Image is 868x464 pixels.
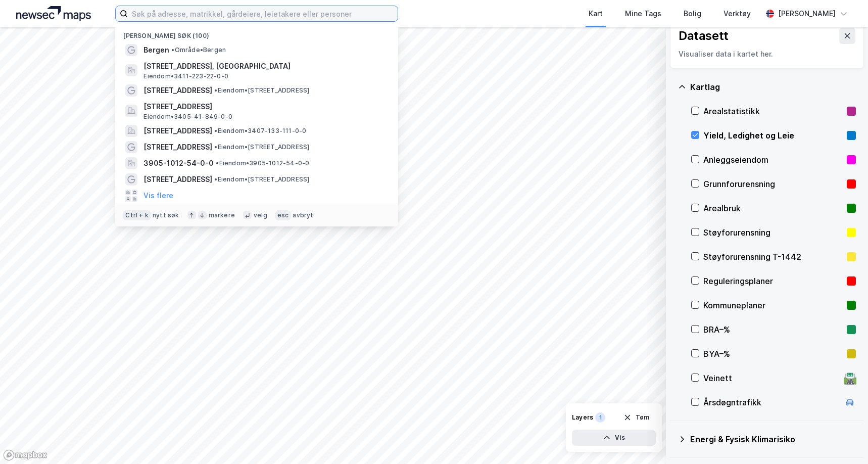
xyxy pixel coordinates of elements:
[143,72,228,80] span: Eiendom • 3411-223-22-0-0
[703,251,843,263] div: Støyforurensning T-1442
[214,86,217,94] span: •
[843,372,857,385] div: 🛣️
[690,433,856,445] div: Energi & Fysisk Klimarisiko
[214,127,306,135] span: Eiendom • 3407-133-111-0-0
[216,159,219,167] span: •
[703,372,840,384] div: Veinett
[679,28,729,44] div: Datasett
[143,173,212,185] span: [STREET_ADDRESS]
[254,211,267,219] div: velg
[703,323,843,336] div: BRA–%
[171,46,174,54] span: •
[214,143,309,151] span: Eiendom • [STREET_ADDRESS]
[625,8,661,20] div: Mine Tags
[703,226,843,239] div: Støyforurensning
[214,175,217,183] span: •
[589,8,603,20] div: Kart
[703,299,843,311] div: Kommuneplaner
[595,412,605,423] div: 1
[143,44,169,56] span: Bergen
[690,81,856,93] div: Kartlag
[143,190,173,202] button: Vis flere
[143,141,212,153] span: [STREET_ADDRESS]
[214,143,217,151] span: •
[3,449,47,461] a: Mapbox homepage
[171,46,226,54] span: Område • Bergen
[143,84,212,97] span: [STREET_ADDRESS]
[817,415,868,464] iframe: Chat Widget
[817,415,868,464] div: Kontrollprogram for chat
[214,86,309,95] span: Eiendom • [STREET_ADDRESS]
[703,348,843,360] div: BYA–%
[703,202,843,214] div: Arealbruk
[123,210,151,220] div: Ctrl + k
[214,127,217,134] span: •
[143,101,386,113] span: [STREET_ADDRESS]
[572,430,656,446] button: Vis
[703,129,843,142] div: Yield, Ledighet og Leie
[143,60,386,72] span: [STREET_ADDRESS], [GEOGRAPHIC_DATA]
[679,48,855,60] div: Visualiser data i kartet her.
[778,8,836,20] div: [PERSON_NAME]
[143,125,212,137] span: [STREET_ADDRESS]
[703,178,843,190] div: Grunnforurensning
[209,211,235,219] div: markere
[617,409,656,426] button: Tøm
[115,24,398,42] div: [PERSON_NAME] søk (100)
[128,6,398,21] input: Søk på adresse, matrikkel, gårdeiere, leietakere eller personer
[16,6,91,21] img: logo.a4113a55bc3d86da70a041830d287a7e.svg
[572,413,593,422] div: Layers
[275,210,291,220] div: esc
[724,8,751,20] div: Verktøy
[703,105,843,117] div: Arealstatistikk
[703,154,843,166] div: Anleggseiendom
[216,159,309,167] span: Eiendom • 3905-1012-54-0-0
[153,211,179,219] div: nytt søk
[143,113,232,121] span: Eiendom • 3405-41-849-0-0
[293,211,313,219] div: avbryt
[703,275,843,287] div: Reguleringsplaner
[214,175,309,183] span: Eiendom • [STREET_ADDRESS]
[703,396,840,408] div: Årsdøgntrafikk
[143,157,214,169] span: 3905-1012-54-0-0
[684,8,701,20] div: Bolig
